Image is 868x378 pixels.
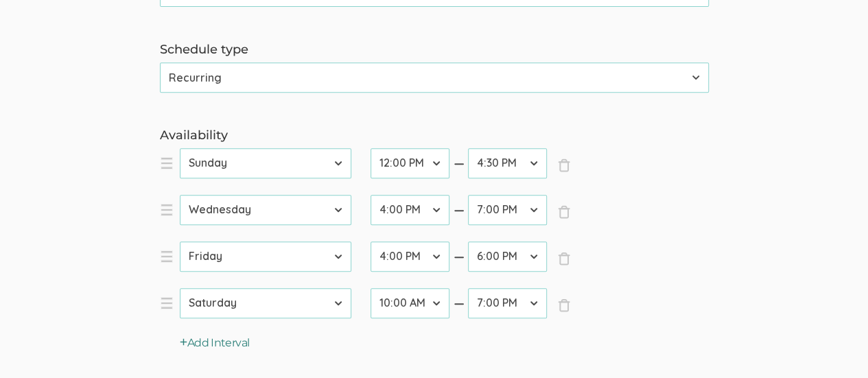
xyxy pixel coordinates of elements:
[557,205,571,219] span: ×
[160,41,709,59] label: Schedule type
[557,252,571,265] span: ×
[557,298,571,312] span: ×
[160,127,709,145] label: Availability
[799,312,868,378] iframe: Chat Widget
[557,158,571,172] span: ×
[180,335,250,351] button: Add Interval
